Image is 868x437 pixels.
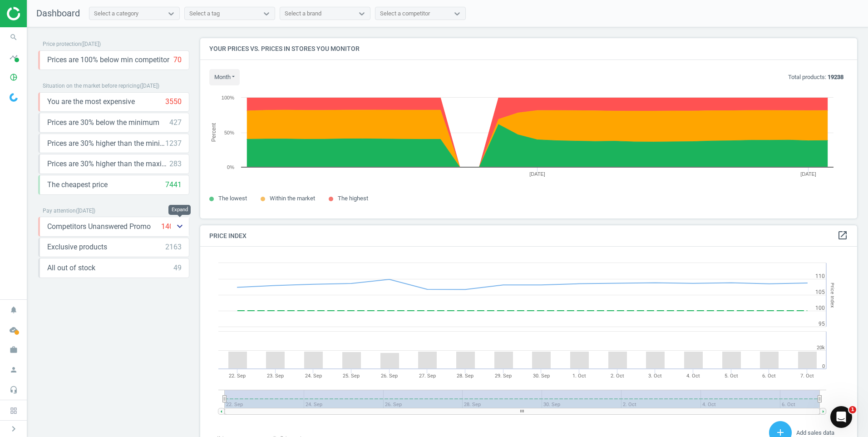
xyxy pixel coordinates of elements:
[796,429,834,436] span: Add sales data
[222,95,234,100] text: 100%
[5,301,22,318] i: notifications
[47,118,159,128] span: Prices are 30% below the minimum
[8,423,19,434] i: chevron_right
[611,373,624,379] tspan: 2. Oct
[43,41,81,47] span: Price protection
[43,83,140,89] span: Situation on the market before repricing
[822,363,825,369] text: 0
[47,55,169,65] span: Prices are 100% below min competitor
[829,283,835,308] tspan: Price Index
[285,10,321,18] div: Select a brand
[815,305,825,311] text: 100
[5,361,22,378] i: person
[209,69,240,85] button: month
[47,263,95,273] span: All out of stock
[5,341,22,358] i: work
[343,373,360,379] tspan: 25. Sep
[819,321,825,327] text: 95
[7,7,71,20] img: ajHJNr6hYgQAAAAASUVORK5CYII=
[457,373,473,379] tspan: 28. Sep
[47,180,108,190] span: The cheapest price
[47,139,165,149] span: Prices are 30% higher than the minimum
[165,97,182,107] div: 3550
[189,10,220,18] div: Select a tag
[47,222,151,232] span: Competitors Unanswered Promo
[36,8,80,19] span: Dashboard
[338,195,368,202] span: The highest
[267,373,284,379] tspan: 23. Sep
[224,130,234,135] text: 50%
[81,41,101,47] span: ( [DATE] )
[43,208,76,214] span: Pay attention
[648,373,662,379] tspan: 3. Oct
[165,242,182,252] div: 2163
[173,55,182,65] div: 70
[47,242,107,252] span: Exclusive products
[5,69,22,86] i: pie_chart_outlined
[686,373,700,379] tspan: 4. Oct
[837,230,848,242] a: open_in_new
[529,171,545,177] tspan: [DATE]
[171,217,189,236] button: keyboard_arrow_down
[165,180,182,190] div: 7441
[800,171,816,177] tspan: [DATE]
[5,29,22,46] i: search
[229,373,246,379] tspan: 22. Sep
[533,373,550,379] tspan: 30. Sep
[800,373,814,379] tspan: 7. Oct
[305,373,322,379] tspan: 24. Sep
[380,10,430,18] div: Select a competitor
[815,289,825,295] text: 105
[5,381,22,398] i: headset_mic
[200,38,857,60] h4: Your prices vs. prices in stores you monitor
[168,205,191,215] div: Expand
[830,406,852,428] iframe: Intercom live chat
[828,74,843,80] b: 19238
[815,273,825,279] text: 110
[762,373,776,379] tspan: 6. Oct
[10,93,18,102] img: wGWNvw8QSZomAAAAABJRU5ErkJggg==
[140,83,159,89] span: ( [DATE] )
[419,373,436,379] tspan: 27. Sep
[169,118,182,128] div: 427
[5,321,22,338] i: cloud_done
[47,159,169,169] span: Prices are 30% higher than the maximal
[270,195,315,202] span: Within the market
[47,97,135,107] span: You are the most expensive
[381,373,398,379] tspan: 26. Sep
[227,164,234,170] text: 0%
[165,139,182,149] div: 1237
[76,208,95,214] span: ( [DATE] )
[174,221,185,232] i: keyboard_arrow_down
[849,406,856,413] span: 1
[572,373,586,379] tspan: 1. Oct
[2,423,25,435] button: chevron_right
[495,373,512,379] tspan: 29. Sep
[725,373,738,379] tspan: 5. Oct
[218,195,247,202] span: The lowest
[817,345,825,351] text: 20k
[788,73,843,81] p: Total products:
[169,159,182,169] div: 283
[94,10,138,18] div: Select a category
[200,225,857,247] h4: Price Index
[161,222,182,232] div: 14035
[173,263,182,273] div: 49
[837,230,848,241] i: open_in_new
[211,123,217,142] tspan: Percent
[5,49,22,66] i: timeline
